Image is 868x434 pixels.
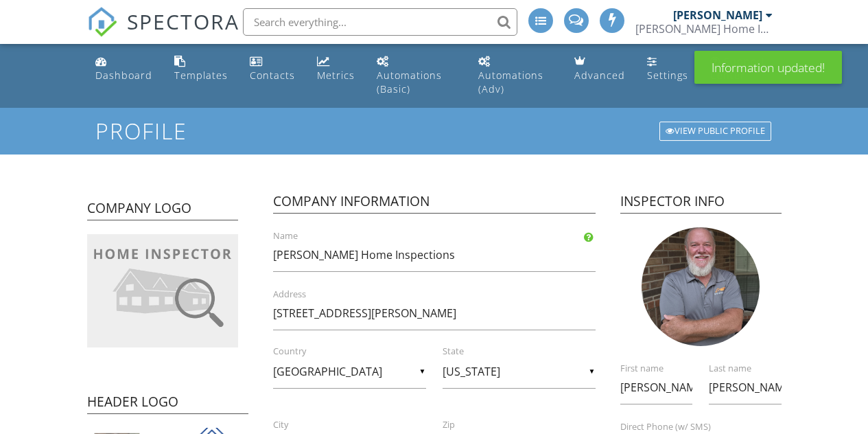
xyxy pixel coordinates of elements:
[273,192,596,214] h4: Company Information
[312,49,360,89] a: Metrics
[95,69,152,82] div: Dashboard
[569,49,631,89] a: Advanced
[478,69,543,95] div: Automations (Adv)
[647,69,688,82] div: Settings
[317,69,355,82] div: Metrics
[377,69,442,95] div: Automations (Basic)
[174,69,228,82] div: Templates
[273,345,443,358] label: Country
[87,7,117,37] img: The Best Home Inspection Software - Spectora
[635,22,773,36] div: Riley Home Inspections
[642,49,694,89] a: Settings
[709,363,798,375] label: Last name
[243,8,517,36] input: Search everything...
[620,192,782,214] h4: Inspector Info
[658,120,773,142] a: View Public Profile
[371,49,462,102] a: Automations (Basic)
[659,122,771,141] div: View Public Profile
[574,69,625,82] div: Advanced
[620,421,798,433] label: Direct Phone (w/ SMS)
[87,19,239,47] a: SPECTORA
[473,49,558,102] a: Automations (Advanced)
[87,199,238,221] h4: Company Logo
[694,51,842,84] div: Information updated!
[95,119,772,143] h1: Profile
[244,49,301,89] a: Contacts
[127,7,239,36] span: SPECTORA
[87,234,238,347] img: company-logo-placeholder-36d46f90f209bfd688c11e12444f7ae3bbe69803b1480f285d1f5ee5e7c7234b.jpg
[169,49,233,89] a: Templates
[90,49,158,89] a: Dashboard
[620,363,709,375] label: First name
[250,69,295,82] div: Contacts
[443,345,612,358] label: State
[673,8,762,22] div: [PERSON_NAME]
[87,393,248,415] h4: Header Logo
